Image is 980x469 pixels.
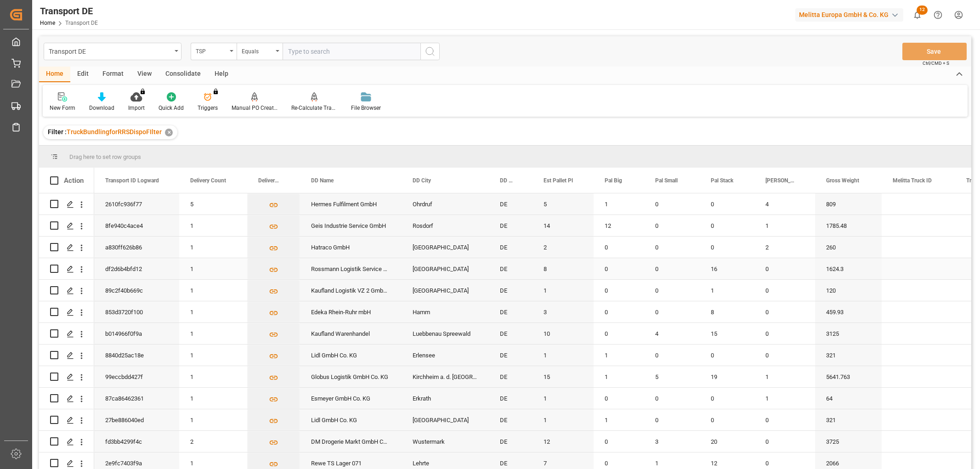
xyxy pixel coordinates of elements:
[402,323,489,344] div: Luebbenau Spreewald
[594,280,644,301] div: 0
[532,215,594,236] div: 14
[700,409,754,430] div: 0
[402,366,489,387] div: Kirchheim a. d. [GEOGRAPHIC_DATA]
[49,45,171,57] div: Transport DE
[190,177,226,184] span: Delivery Count
[39,193,94,215] div: Press SPACE to select this row.
[923,60,949,67] span: Ctrl/CMD + S
[489,280,532,301] div: DE
[815,388,882,409] div: 64
[700,258,754,279] div: 16
[402,193,489,215] div: Ohrdruf
[644,366,700,387] div: 5
[130,67,159,82] div: View
[300,193,402,215] div: Hermes Fulfilment GmbH
[402,431,489,452] div: Wustermark
[489,323,532,344] div: DE
[96,67,130,82] div: Format
[594,431,644,452] div: 0
[232,104,278,112] div: Manual PO Creation
[300,431,402,452] div: DM Drogerie Markt GmbH CO KG
[644,323,700,344] div: 4
[242,45,273,56] div: Equals
[179,215,247,236] div: 1
[300,301,402,322] div: Edeka Rhein-Ruhr mbH
[105,177,159,184] span: Transport ID Logward
[489,258,532,279] div: DE
[594,388,644,409] div: 0
[94,215,179,236] div: 8fe940c4ace4
[291,104,337,112] div: Re-Calculate Transport Costs
[208,67,235,82] div: Help
[700,193,754,215] div: 0
[655,177,678,184] span: Pal Small
[39,237,94,258] div: Press SPACE to select this row.
[532,431,594,452] div: 12
[489,409,532,430] div: DE
[94,237,179,258] div: a830ff626b86
[532,301,594,322] div: 3
[928,5,948,25] button: Help Center
[754,258,815,279] div: 0
[532,345,594,366] div: 1
[594,215,644,236] div: 12
[489,345,532,366] div: DE
[594,237,644,258] div: 0
[700,215,754,236] div: 0
[700,388,754,409] div: 0
[765,177,796,184] span: [PERSON_NAME]
[826,177,859,184] span: Gross Weight
[179,366,247,387] div: 1
[402,388,489,409] div: Erkrath
[815,431,882,452] div: 3725
[94,193,179,215] div: 2610fc936f77
[594,323,644,344] div: 0
[50,104,75,112] div: New Form
[179,301,247,322] div: 1
[94,258,179,279] div: df2d6b4bfd12
[94,366,179,387] div: 99eccbdd427f
[815,237,882,258] div: 260
[94,431,179,452] div: fd3bb4299f4c
[700,366,754,387] div: 19
[402,258,489,279] div: [GEOGRAPHIC_DATA]
[283,43,420,60] input: Type to search
[700,431,754,452] div: 20
[94,301,179,322] div: 853d3720f100
[69,153,141,160] span: Drag here to set row groups
[39,388,94,409] div: Press SPACE to select this row.
[700,237,754,258] div: 0
[815,366,882,387] div: 5641.763
[532,237,594,258] div: 2
[402,301,489,322] div: Hamm
[351,104,381,112] div: File Browser
[179,193,247,215] div: 5
[532,258,594,279] div: 8
[711,177,733,184] span: Pal Stack
[815,323,882,344] div: 3125
[795,6,907,23] button: Melitta Europa GmbH & Co. KG
[179,388,247,409] div: 1
[644,345,700,366] div: 0
[39,366,94,388] div: Press SPACE to select this row.
[815,409,882,430] div: 321
[300,345,402,366] div: Lidl GmbH Co. KG
[179,280,247,301] div: 1
[40,4,98,18] div: Transport DE
[165,129,173,136] div: ✕
[402,237,489,258] div: [GEOGRAPHIC_DATA]
[300,215,402,236] div: Geis Industrie Service GmbH
[754,301,815,322] div: 0
[40,20,55,26] a: Home
[94,280,179,301] div: 89c2f40b669c
[594,345,644,366] div: 1
[402,215,489,236] div: Rosdorf
[196,45,227,56] div: TSP
[300,366,402,387] div: Globus Logistik GmbH Co. KG
[489,237,532,258] div: DE
[402,409,489,430] div: [GEOGRAPHIC_DATA]
[754,215,815,236] div: 1
[402,280,489,301] div: [GEOGRAPHIC_DATA]
[644,280,700,301] div: 0
[500,177,513,184] span: DD Country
